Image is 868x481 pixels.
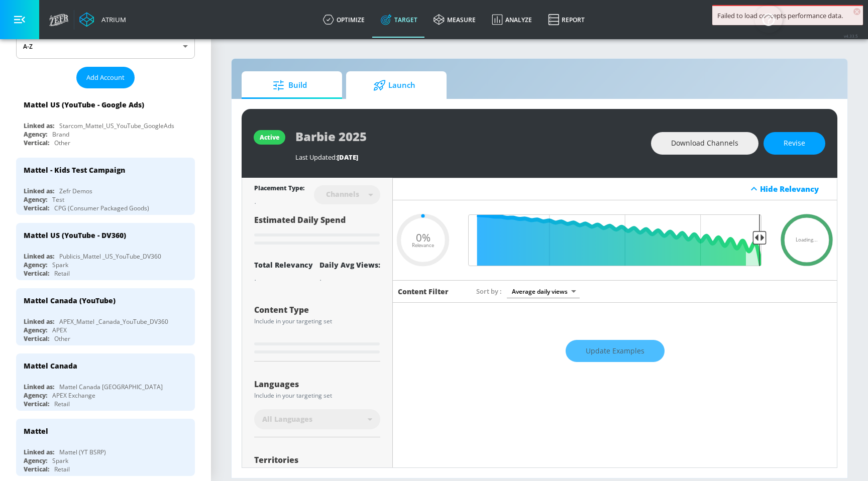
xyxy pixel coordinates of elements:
[24,334,49,343] div: Vertical:
[54,269,70,278] div: Retail
[24,326,47,334] div: Agency:
[16,158,195,215] div: Mattel - Kids Test CampaignLinked as:Zefr DemosAgency:TestVertical:CPG (Consumer Packaged Goods)
[295,153,641,162] div: Last Updated:
[54,400,70,408] div: Retail
[356,73,432,97] span: Launch
[24,269,49,278] div: Vertical:
[16,353,195,411] div: Mattel CanadaLinked as:Mattel Canada [GEOGRAPHIC_DATA]Agency:APEX ExchangeVertical:Retail
[254,184,304,194] div: Placement Type:
[24,139,49,147] div: Vertical:
[24,400,49,408] div: Vertical:
[24,165,125,175] div: Mattel - Kids Test Campaign
[59,187,92,195] div: Zefr Demos
[24,195,47,204] div: Agency:
[52,261,68,269] div: Spark
[254,409,380,429] div: All Languages
[16,34,195,59] div: A-Z
[254,393,380,399] div: Include in your targeting set
[484,2,540,38] a: Analyze
[16,419,195,476] div: MattelLinked as:Mattel (YT BSRP)Agency:SparkVertical:Retail
[24,391,47,400] div: Agency:
[52,391,95,400] div: APEX Exchange
[97,15,126,24] div: Atrium
[24,261,47,269] div: Agency:
[79,12,126,27] a: Atrium
[16,288,195,345] div: Mattel Canada (YouTube)Linked as:APEX_Mattel _Canada_YouTube_DV360Agency:APEXVertical:Other
[254,456,380,464] div: Territories
[24,252,54,261] div: Linked as:
[254,380,380,388] div: Languages
[507,285,580,298] div: Average daily views
[52,456,68,465] div: Spark
[412,243,434,248] span: Relevance
[59,448,106,456] div: Mattel (YT BSRP)
[24,426,48,436] div: Mattel
[254,214,346,225] span: Estimated Daily Spend
[260,133,279,142] div: active
[24,100,144,109] div: Mattel US (YouTube - Google Ads)
[540,2,593,38] a: Report
[59,122,174,130] div: Starcom_Mattel_US_YouTube_GoogleAds
[252,73,328,97] span: Build
[59,317,168,326] div: APEX_Mattel _Canada_YouTube_DV360
[16,92,195,150] div: Mattel US (YouTube - Google Ads)Linked as:Starcom_Mattel_US_YouTube_GoogleAdsAgency:BrandVertical...
[337,153,358,162] span: [DATE]
[760,184,831,194] div: Hide Relevancy
[262,414,312,424] span: All Languages
[24,383,54,391] div: Linked as:
[16,223,195,280] div: Mattel US (YouTube - DV360)Linked as:Publicis_Mattel _US_YouTube_DV360Agency:SparkVertical:Retail
[24,122,54,130] div: Linked as:
[54,139,70,147] div: Other
[254,214,380,248] div: Estimated Daily Spend
[86,72,125,83] span: Add Account
[853,8,860,15] span: ×
[24,130,47,139] div: Agency:
[54,204,149,212] div: CPG (Consumer Packaged Goods)
[463,214,767,266] input: Final Threshold
[59,383,163,391] div: Mattel Canada [GEOGRAPHIC_DATA]
[24,448,54,456] div: Linked as:
[24,317,54,326] div: Linked as:
[844,33,858,39] span: v 4.33.5
[254,306,380,314] div: Content Type
[784,137,805,150] span: Revise
[24,296,116,305] div: Mattel Canada (YouTube)
[319,260,380,270] div: Daily Avg Views:
[425,2,484,38] a: measure
[52,195,64,204] div: Test
[321,190,364,198] div: Channels
[54,334,70,343] div: Other
[671,137,738,150] span: Download Channels
[416,232,430,243] span: 0%
[254,260,313,270] div: Total Relevancy
[476,287,502,296] span: Sort by
[796,237,818,243] span: Loading...
[59,252,161,261] div: Publicis_Mattel _US_YouTube_DV360
[76,67,135,88] button: Add Account
[24,456,47,465] div: Agency:
[24,465,49,473] div: Vertical:
[398,287,449,296] h6: Content Filter
[254,318,380,324] div: Include in your targeting set
[764,132,825,155] button: Revise
[393,178,837,200] div: Hide Relevancy
[373,2,425,38] a: Target
[24,230,126,240] div: Mattel US (YouTube - DV360)
[24,361,77,371] div: Mattel Canada
[54,465,70,473] div: Retail
[315,2,373,38] a: optimize
[52,130,69,139] div: Brand
[651,132,758,155] button: Download Channels
[717,11,858,20] div: Failed to load concepts performance data.
[52,326,67,334] div: APEX
[24,204,49,212] div: Vertical:
[24,187,54,195] div: Linked as:
[754,5,783,33] button: Open Resource Center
